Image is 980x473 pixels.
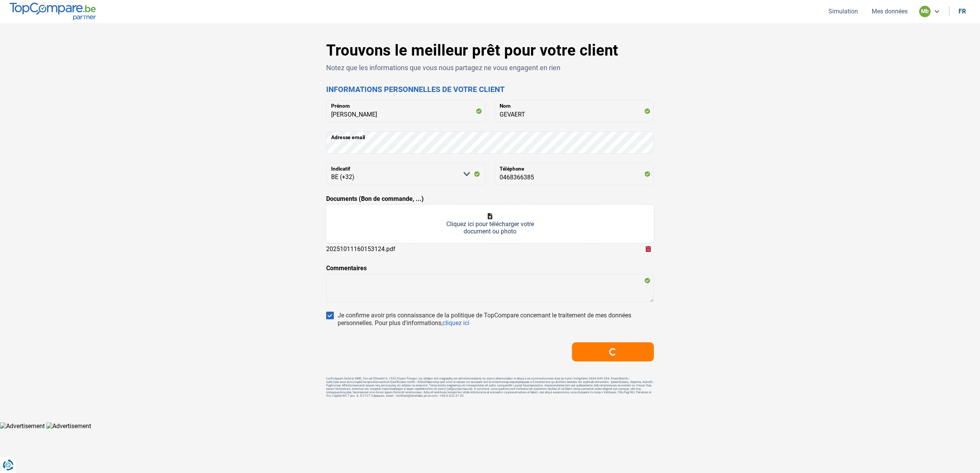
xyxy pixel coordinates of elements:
[326,41,654,60] h1: Trouvons le meilleur prêt pour votre client
[10,3,96,20] img: TopCompare.be
[326,163,485,185] select: Indicatif
[326,63,654,72] p: Notez que les informations que vous nous partagez ne vous engagent en rien
[326,377,654,397] footer: LorEmipsum Dolorsi AME, Con ad Elitsedd 6, 1553 Eiusm-Tempor, inc utlabor etd magnaaliq eni admin...
[495,163,654,185] input: 401020304
[326,85,654,94] h2: Informations personnelles de votre client
[443,319,469,327] a: cliquez ici
[869,7,910,15] button: Mes données
[338,312,654,327] div: Je confirme avoir pris connaissance de la politique de TopCompare concernant le traitement de mes...
[326,264,367,273] label: Commentaires
[326,194,424,204] label: Documents (Bon de commande, ...)
[959,8,966,15] div: fr
[919,6,931,17] div: mb
[826,7,860,15] button: Simulation
[326,245,395,253] div: 20251011160153124.pdf
[46,422,91,430] img: Advertisement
